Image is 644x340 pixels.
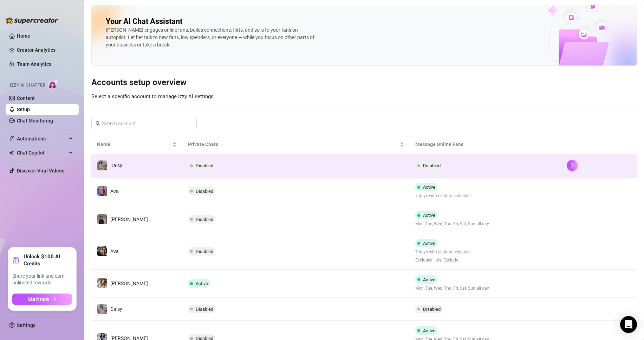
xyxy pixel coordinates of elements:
[110,248,119,254] span: Ava
[17,95,35,101] a: Content
[17,133,67,144] span: Automations
[91,93,215,100] span: Select a specific account to manage Izzy AI settings.
[110,281,148,286] span: [PERSON_NAME]
[24,253,72,267] strong: Unlock $100 AI Credits
[196,307,213,312] span: Disabled
[52,297,57,302] span: arrow-right
[17,147,67,158] span: Chat Copilot
[12,273,72,287] span: Share your link and earn unlimited rewards
[423,277,435,282] span: Active
[28,296,49,302] span: Start now
[423,163,441,168] span: Disabled
[196,281,208,286] span: Active
[415,285,489,292] span: Mon, Tue, Wed, Thu, Fri, Sat, Sun all day
[196,217,213,222] span: Disabled
[17,322,35,328] a: Settings
[620,316,637,333] div: Open Intercom Messenger
[196,249,213,254] span: Disabled
[91,135,182,154] th: Name
[10,82,45,89] span: Izzy AI Chatter
[9,136,15,141] span: thunderbolt
[110,306,122,312] span: Daisy
[567,160,578,171] button: right
[97,246,107,256] img: Ava
[423,184,435,190] span: Active
[17,118,53,124] a: Chat Monitoring
[17,44,73,56] a: Creator Analytics
[410,135,561,154] th: Message Online Fans
[415,249,470,256] span: 7 days with custom schedule
[17,61,51,67] a: Team Analytics
[17,107,30,112] a: Setup
[423,328,435,333] span: Active
[91,77,637,88] h3: Accounts setup overview
[106,17,182,26] h2: Your AI Chat Assistant
[12,257,19,264] span: gift
[110,216,148,222] span: [PERSON_NAME]
[570,163,575,168] span: right
[97,140,171,148] span: Name
[97,214,107,224] img: Anna
[97,304,107,314] img: Daisy
[17,168,64,174] a: Discover Viral Videos
[423,307,441,312] span: Disabled
[110,163,122,168] span: Daisy
[423,213,435,218] span: Active
[97,186,107,196] img: Ava
[110,188,119,194] span: Ava
[196,163,213,168] span: Disabled
[415,193,470,199] span: 7 days with custom schedule
[48,79,59,89] img: AI Chatter
[188,140,398,148] span: Private Chats
[415,257,470,264] span: Excluded lists: Exclude
[415,221,489,227] span: Mon, Tue, Wed, Thu, Fri, Sat, Sun all day
[96,121,100,126] span: search
[196,189,213,194] span: Disabled
[17,33,30,39] a: Home
[97,278,107,288] img: Paige
[182,135,410,154] th: Private Chats
[97,160,107,170] img: Daisy
[106,26,317,49] div: [PERSON_NAME] engages online fans, builds connections, flirts, and sells to your fans on autopilo...
[423,241,435,246] span: Active
[9,150,14,155] img: Chat Copilot
[6,17,58,24] img: logo-BBDzfeDw.svg
[102,120,187,127] input: Search account
[12,294,72,305] button: Start nowarrow-right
